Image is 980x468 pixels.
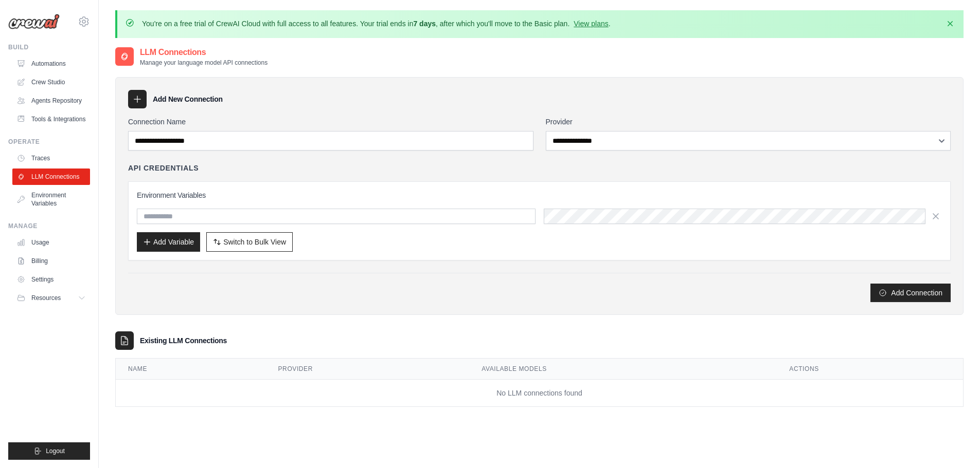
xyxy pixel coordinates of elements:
a: Automations [12,55,90,72]
a: Agents Repository [12,92,90,109]
a: Crew Studio [12,74,90,90]
h4: API Credentials [128,163,199,173]
th: Available Models [469,359,777,380]
th: Provider [266,359,470,380]
button: Switch to Bulk View [206,232,293,252]
th: Actions [777,359,963,380]
td: No LLM connections found [116,380,963,407]
div: Build [8,43,90,51]
a: LLM Connections [12,169,90,185]
p: You're on a free trial of CrewAI Cloud with full access to all features. Your trial ends in , aft... [142,18,611,29]
h3: Add New Connection [153,94,223,104]
button: Resources [12,290,90,306]
span: Resources [31,294,61,302]
div: Operate [8,138,90,146]
span: Logout [46,447,65,455]
th: Name [116,359,266,380]
h3: Environment Variables [137,190,942,200]
strong: 7 days [413,20,436,28]
h2: LLM Connections [140,46,268,59]
a: View plans [574,20,608,28]
label: Connection Name [128,117,533,127]
h3: Existing LLM Connections [140,335,227,346]
a: Tools & Integrations [12,111,90,127]
p: Manage your language model API connections [140,59,268,67]
span: Switch to Bulk View [223,237,286,247]
a: Usage [12,234,90,251]
img: Logo [8,14,60,29]
a: Billing [12,253,90,269]
a: Environment Variables [12,187,90,212]
button: Add Connection [870,284,951,302]
a: Traces [12,150,90,166]
a: Settings [12,271,90,288]
button: Logout [8,442,90,460]
div: Manage [8,222,90,230]
button: Add Variable [137,232,200,252]
label: Provider [546,117,951,127]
